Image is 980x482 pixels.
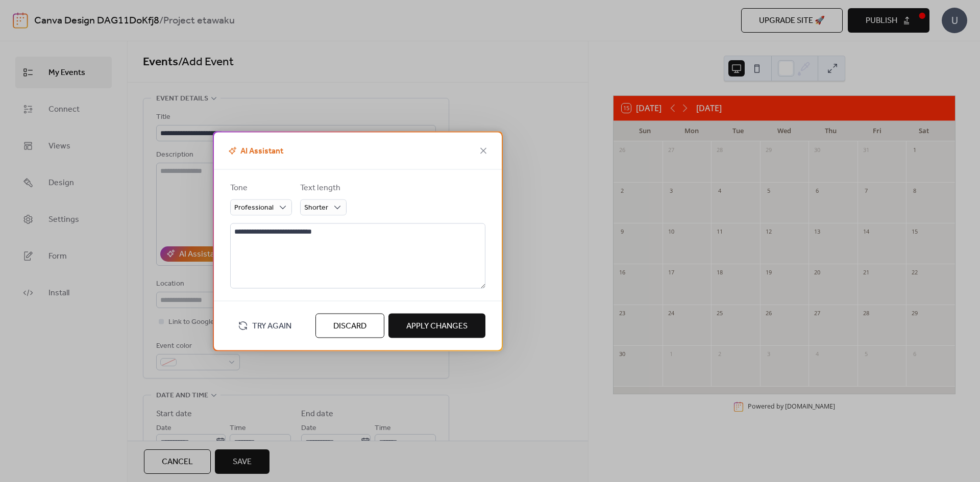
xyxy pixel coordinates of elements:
span: Try Again [252,320,291,332]
div: Text length [300,182,345,194]
button: Try Again [230,316,299,335]
div: Tone [230,182,290,194]
span: Apply Changes [406,320,468,332]
button: Discard [315,313,384,338]
span: Shorter [304,200,328,214]
span: AI Assistant [226,145,283,157]
button: Apply Changes [388,313,485,338]
span: Professional [234,200,274,214]
span: Discard [333,320,366,332]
